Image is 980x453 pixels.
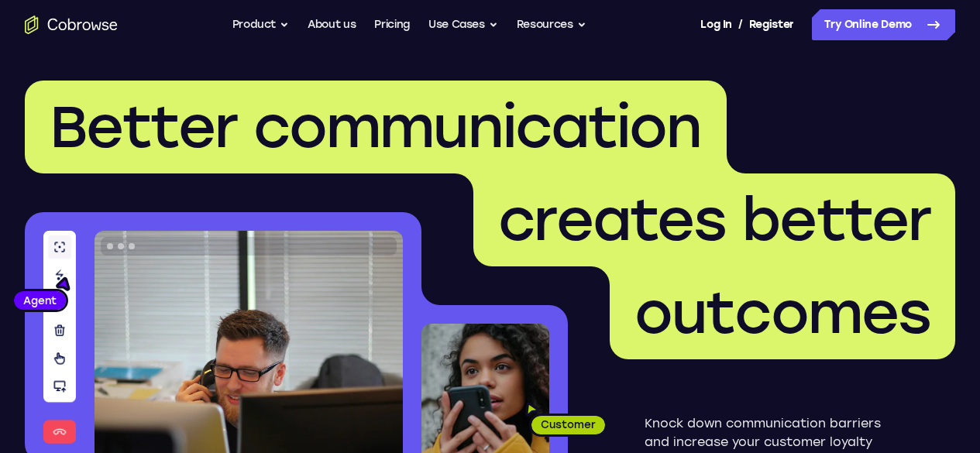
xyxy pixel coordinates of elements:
a: Try Online Demo [812,9,955,40]
a: Register [749,9,794,40]
span: outcomes [634,278,930,348]
a: Log In [700,9,731,40]
a: Pricing [374,9,410,40]
a: Go to the home page [25,15,118,34]
span: creates better [498,185,930,255]
span: / [738,15,743,34]
button: Use Cases [428,9,498,40]
button: Resources [517,9,586,40]
span: Better communication [50,92,702,162]
a: About us [308,9,356,40]
button: Product [232,9,290,40]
